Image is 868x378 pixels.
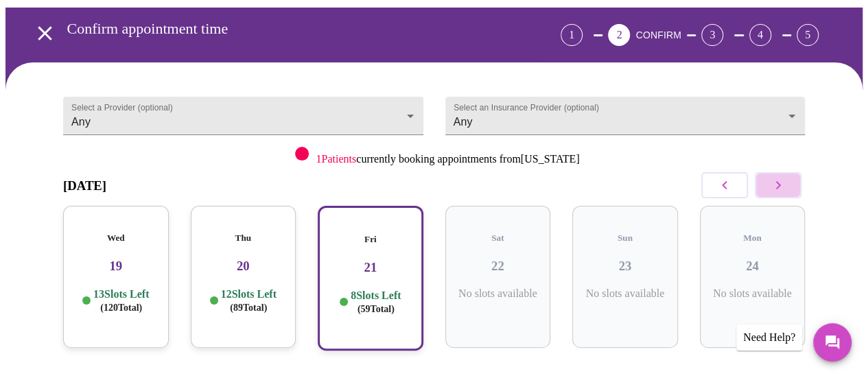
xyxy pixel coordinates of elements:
h3: 21 [330,260,411,275]
h3: 23 [583,259,667,274]
h3: 19 [74,259,158,274]
h5: Mon [711,233,795,244]
div: 2 [608,24,630,46]
h5: Wed [74,233,158,244]
p: No slots available [711,287,795,300]
h5: Sun [583,233,667,244]
h5: Sat [456,233,540,244]
div: 5 [797,24,819,46]
span: CONFIRM [635,29,681,40]
h3: 20 [202,259,285,274]
div: 3 [701,24,723,46]
div: 1 [561,24,583,46]
div: Any [63,97,423,135]
div: 4 [749,24,771,46]
p: 8 Slots Left [351,289,401,316]
h3: 24 [711,259,795,274]
div: Need Help? [736,324,802,351]
p: 13 Slots Left [93,287,149,314]
h3: 22 [456,259,540,274]
h3: Confirm appointment time [67,20,484,38]
p: No slots available [583,287,667,300]
span: 1 Patients [316,153,356,165]
button: Messages [813,323,852,362]
span: ( 59 Total) [357,304,395,314]
h3: [DATE] [63,178,106,193]
h5: Fri [330,234,411,245]
p: 12 Slots Left [221,287,277,314]
p: No slots available [456,287,540,300]
span: ( 120 Total) [100,303,142,313]
div: Any [445,97,806,135]
p: currently booking appointments from [US_STATE] [316,153,579,165]
button: open drawer [25,13,65,54]
h5: Thu [202,233,285,244]
span: ( 89 Total) [230,303,267,313]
